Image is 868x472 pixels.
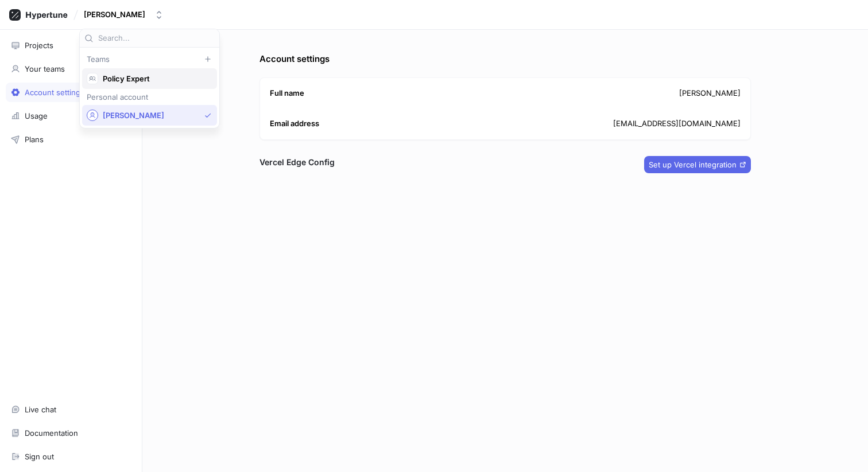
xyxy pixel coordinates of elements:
div: Sign out [25,452,54,461]
p: Full name [270,88,304,99]
div: Plans [25,135,44,144]
a: Documentation [6,423,136,443]
div: Live chat [25,405,56,414]
div: Projects [25,41,53,50]
button: [PERSON_NAME] [79,5,168,24]
a: Projects [6,36,136,55]
a: Your teams [6,59,136,79]
p: Email address [270,118,319,130]
div: [PERSON_NAME] [84,10,145,19]
p: Account settings [259,53,751,66]
div: Teams [82,54,217,64]
h3: Vercel Edge Config [259,156,335,168]
input: Search... [98,33,215,44]
div: Your teams [25,64,65,73]
div: Usage [25,111,48,120]
a: Plans [6,130,136,149]
span: Policy Expert [103,74,207,84]
div: [PERSON_NAME] [260,78,750,109]
span: Set up Vercel integration [649,161,737,168]
div: Personal account [82,93,217,100]
span: [PERSON_NAME] [103,111,200,120]
div: Account settings [25,88,84,97]
p: [EMAIL_ADDRESS][DOMAIN_NAME] [613,118,741,130]
a: Account settings [6,83,136,102]
button: Set up Vercel integration [644,156,751,173]
div: Documentation [25,428,78,438]
a: Usage [6,106,136,126]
